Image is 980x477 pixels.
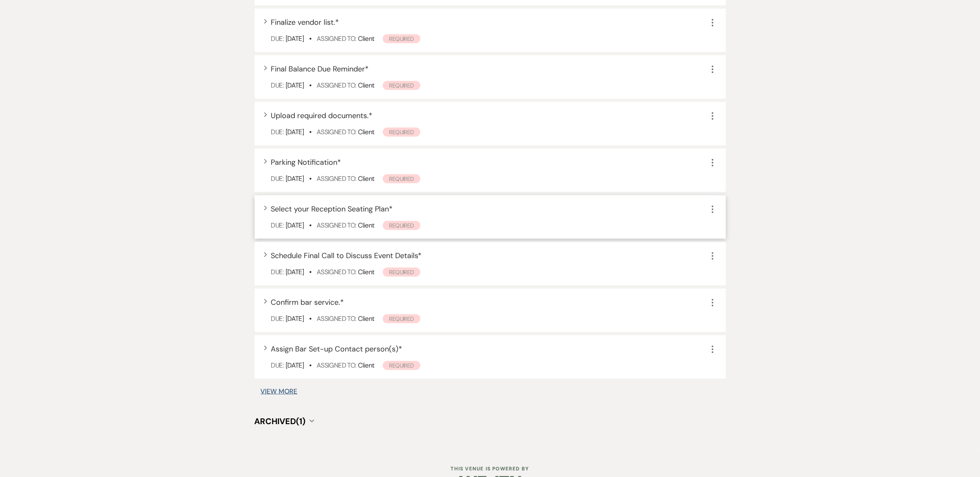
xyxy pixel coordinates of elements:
span: Due: [271,268,284,276]
button: Archived(1) [255,417,314,425]
button: Assign Bar Set-up Contact person(s)* [271,345,403,353]
span: Upload required documents. * [271,111,373,121]
span: Required [383,268,421,277]
span: Finalize vendor list. * [271,17,339,27]
b: • [309,221,311,230]
span: Required [383,128,421,137]
button: Finalize vendor list.* [271,19,339,26]
button: Select your Reception Seating Plan* [271,205,393,213]
span: Due: [271,128,284,136]
span: [DATE] [286,81,304,90]
b: • [309,361,311,370]
span: Schedule Final Call to Discuss Event Details * [271,251,422,261]
span: Parking Notification * [271,157,341,167]
span: Required [383,81,421,90]
span: Final Balance Due Reminder * [271,64,369,74]
span: [DATE] [286,34,304,43]
span: Client [358,361,374,370]
b: • [309,268,311,276]
b: • [309,34,311,43]
span: Assigned To: [317,221,356,230]
span: Client [358,128,374,136]
span: Assigned To: [317,314,356,323]
button: Confirm bar service.* [271,299,344,306]
span: Due: [271,34,284,43]
span: Assigned To: [317,361,356,370]
span: Client [358,221,374,230]
button: View More [261,388,298,395]
span: Assigned To: [317,268,356,276]
span: [DATE] [286,361,304,370]
span: Assigned To: [317,81,356,90]
b: • [309,81,311,90]
span: [DATE] [286,221,304,230]
span: [DATE] [286,128,304,136]
b: • [309,174,311,183]
b: • [309,128,311,136]
span: [DATE] [286,174,304,183]
span: Due: [271,174,284,183]
span: Due: [271,361,284,370]
span: Client [358,268,374,276]
button: Schedule Final Call to Discuss Event Details* [271,252,422,259]
span: Required [383,34,421,43]
span: Client [358,81,374,90]
span: Required [383,174,421,183]
button: Parking Notification* [271,159,341,166]
span: Required [383,314,421,323]
span: Select your Reception Seating Plan * [271,204,393,214]
span: Assigned To: [317,34,356,43]
span: Assigned To: [317,174,356,183]
span: Due: [271,81,284,90]
span: Due: [271,221,284,230]
span: Assign Bar Set-up Contact person(s) * [271,344,403,354]
span: Due: [271,314,284,323]
span: Client [358,314,374,323]
button: Upload required documents.* [271,112,373,119]
span: Client [358,34,374,43]
span: Required [383,221,421,230]
span: Client [358,174,374,183]
span: [DATE] [286,268,304,276]
b: • [309,314,311,323]
button: Final Balance Due Reminder* [271,65,369,73]
span: Confirm bar service. * [271,297,344,307]
span: Archived (1) [255,416,306,427]
span: Assigned To: [317,128,356,136]
span: Required [383,361,421,370]
span: [DATE] [286,314,304,323]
